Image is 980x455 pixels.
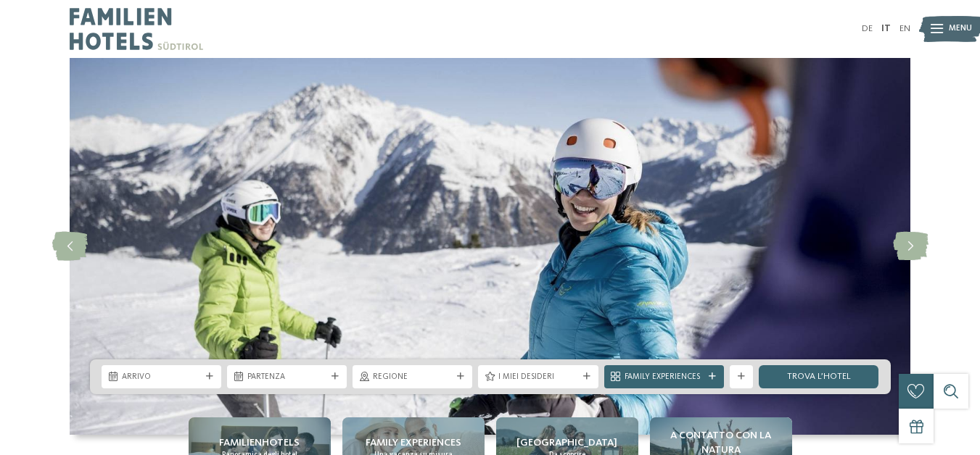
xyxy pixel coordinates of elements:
span: Arrivo [122,372,201,383]
a: DE [862,24,873,33]
a: EN [899,24,910,33]
span: Family experiences [366,435,461,450]
span: I miei desideri [498,372,577,383]
span: Familienhotels [219,435,300,450]
span: [GEOGRAPHIC_DATA] [516,435,617,450]
span: Menu [949,23,972,35]
span: Family Experiences [625,372,704,383]
a: IT [881,24,891,33]
img: Hotel sulle piste da sci per bambini: divertimento senza confini [70,58,910,435]
a: trova l’hotel [759,365,878,388]
span: Regione [373,372,452,383]
span: Partenza [247,372,326,383]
